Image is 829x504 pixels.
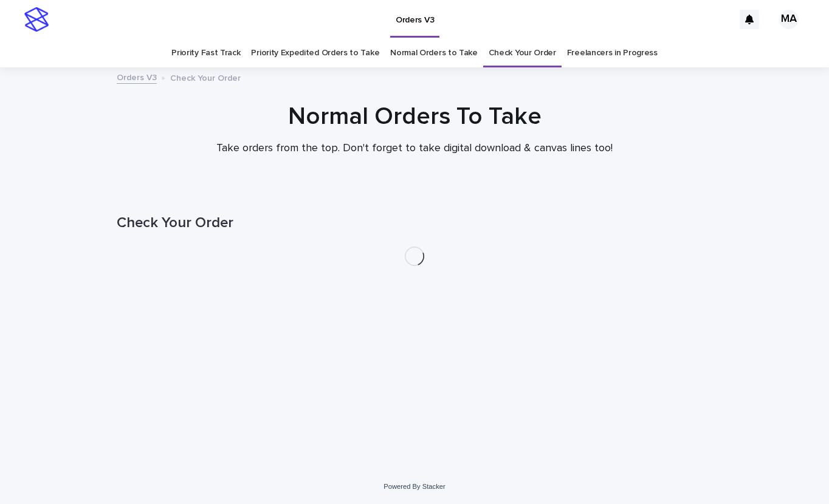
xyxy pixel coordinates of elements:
p: Take orders from the top. Don't forget to take digital download & canvas lines too! [171,142,658,155]
a: Freelancers in Progress [567,39,658,67]
a: Powered By Stacker [384,483,445,490]
h1: Normal Orders To Take [117,102,712,131]
img: stacker-logo-s-only.png [24,7,49,32]
a: Check Your Order [489,39,556,67]
div: MA [779,10,799,29]
a: Priority Expedited Orders to Take [251,39,379,67]
p: Check Your Order [170,70,241,84]
a: Priority Fast Track [171,39,240,67]
a: Normal Orders to Take [390,39,478,67]
h1: Check Your Order [117,214,712,232]
a: Orders V3 [117,70,157,84]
